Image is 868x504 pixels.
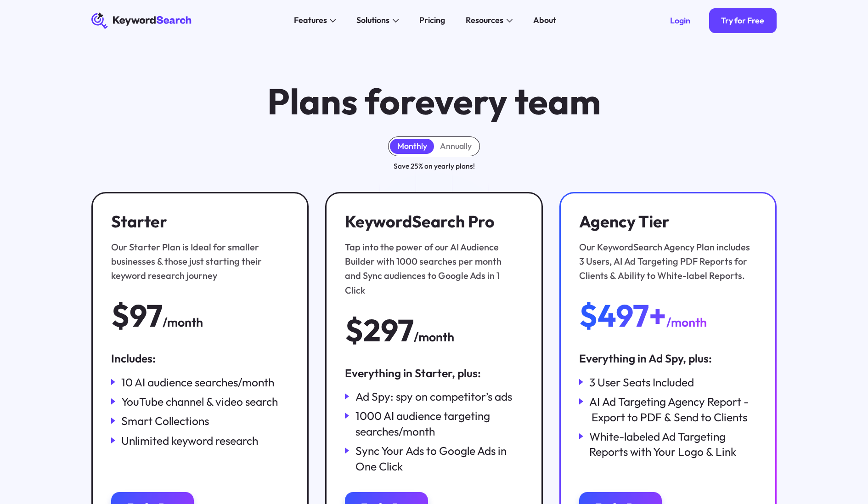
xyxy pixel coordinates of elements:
[111,212,283,231] h3: Starter
[345,314,414,346] div: $297
[356,14,389,27] div: Solutions
[163,313,203,332] div: /month
[419,14,445,27] div: Pricing
[658,8,703,33] a: Login
[589,394,757,425] div: AI Ad Targeting Agency Report - Export to PDF & Send to Clients
[589,374,694,390] div: 3 User Seats Included
[721,16,764,26] div: Try for Free
[355,408,523,439] div: 1000 AI audience targeting searches/month
[415,79,601,124] span: every team
[533,14,556,27] div: About
[579,240,751,283] div: Our KeywordSearch Agency Plan includes 3 Users, AI Ad Targeting PDF Reports for Clients & Ability...
[414,328,454,347] div: /month
[413,12,451,29] a: Pricing
[121,433,258,448] div: Unlimited keyword research
[121,394,278,409] div: YouTube channel & video search
[589,429,757,459] div: White-labeled Ad Targeting Reports with Your Logo & Link
[121,413,209,428] div: Smart Collections
[355,389,512,404] div: Ad Spy: spy on competitor’s ads
[345,365,523,380] div: Everything in Starter, plus:
[666,313,707,332] div: /month
[111,299,163,332] div: $97
[345,212,517,231] h3: KeywordSearch Pro
[579,212,751,231] h3: Agency Tier
[527,12,562,29] a: About
[355,443,523,474] div: Sync Your Ads to Google Ads in One Click
[670,16,690,26] div: Login
[267,82,601,120] h1: Plans for
[121,374,274,390] div: 10 AI audience searches/month
[111,351,289,366] div: Includes:
[111,240,283,283] div: Our Starter Plan is Ideal for smaller businesses & those just starting their keyword research jou...
[440,141,472,151] div: Annually
[345,240,517,297] div: Tap into the power of our AI Audience Builder with 1000 searches per month and Sync audiences to ...
[579,351,757,366] div: Everything in Ad Spy, plus:
[294,14,327,27] div: Features
[466,14,503,27] div: Resources
[394,160,475,172] div: Save 25% on yearly plans!
[709,8,777,33] a: Try for Free
[579,299,666,332] div: $497+
[397,141,427,151] div: Monthly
